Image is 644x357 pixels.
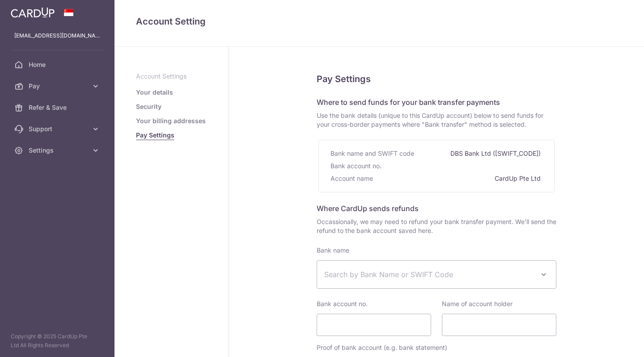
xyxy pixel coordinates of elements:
[317,72,556,86] h5: Pay Settings
[324,269,534,280] span: Search by Bank Name or SWIFT Code
[317,246,349,255] label: Bank name
[317,217,556,235] span: Occassionally, we may need to refund your bank transfer payment. We’ll send the refund to the ban...
[317,299,368,308] label: Bank account no.
[14,31,100,40] p: [EMAIL_ADDRESS][DOMAIN_NAME]
[29,103,88,112] span: Refer & Save
[29,82,88,91] span: Pay
[136,88,173,97] a: Your details
[136,131,174,140] a: Pay Settings
[136,116,206,125] a: Your billing addresses
[29,125,88,133] span: Support
[136,16,206,27] span: translation missing: en.refund_bank_accounts.show.title.account_setting
[136,102,161,111] a: Security
[29,146,88,155] span: Settings
[317,111,556,129] span: Use the bank details (unique to this CardUp account) below to send funds for your cross-border pa...
[495,172,542,185] div: CardUp Pte Ltd
[330,160,383,172] div: Bank account no.
[29,60,88,69] span: Home
[442,299,513,308] label: Name of account holder
[450,147,542,160] div: DBS Bank Ltd ([SWIFT_CODE])
[11,7,55,18] img: CardUp
[330,172,375,185] div: Account name
[330,147,416,160] div: Bank name and SWIFT code
[317,343,447,352] label: Proof of bank account (e.g. bank statement)
[317,98,500,107] span: Where to send funds for your bank transfer payments
[317,204,419,213] span: Where CardUp sends refunds
[136,72,207,81] p: Account Settings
